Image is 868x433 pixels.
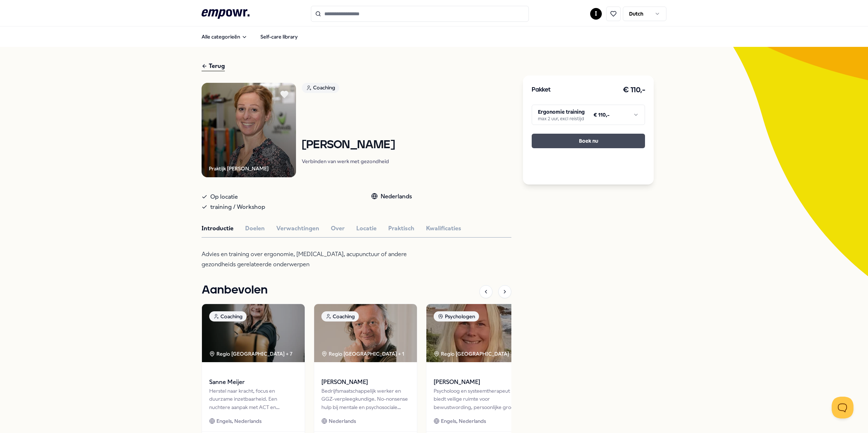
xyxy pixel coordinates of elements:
div: Bedrijfsmaatschappelijk werker en GGZ-verpleegkundige. No-nonsense hulp bij mentale en psychosoci... [321,387,410,411]
p: Verbinden van werk met gezondheid [302,158,395,165]
h3: Pakket [532,85,551,95]
button: Locatie [356,224,377,233]
span: [PERSON_NAME] [321,377,410,387]
button: Boek nu [532,134,645,148]
a: Coaching [302,83,395,96]
span: Nederlands [329,417,356,425]
div: Regio [GEOGRAPHIC_DATA] + 1 [321,350,404,358]
p: Advies en training over ergonomie, [MEDICAL_DATA], acupunctuur of andere gezondheids gerelateerde... [202,249,438,270]
button: Over [331,224,345,233]
div: Terug [202,61,225,71]
img: package image [314,304,417,362]
div: Coaching [302,83,339,93]
button: Kwalificaties [426,224,461,233]
h1: [PERSON_NAME] [302,139,395,151]
span: Engels, Nederlands [441,417,486,425]
button: Introductie [202,224,234,233]
h1: Aanbevolen [202,281,268,299]
div: Regio [GEOGRAPHIC_DATA] + 7 [209,350,292,358]
button: Alle categorieën [196,29,253,44]
img: Product Image [202,83,296,177]
button: I [590,8,602,20]
button: Verwachtingen [276,224,319,233]
span: [PERSON_NAME] [434,377,522,387]
div: Psycholoog en systeemtherapeut biedt veilige ruimte voor bewustwording, persoonlijke groei en men... [434,387,522,411]
input: Search for products, categories or subcategories [311,6,529,22]
span: Op locatie [210,192,238,202]
h3: € 110,- [623,84,645,96]
div: Praktijk [PERSON_NAME] [209,165,269,173]
button: Praktisch [388,224,414,233]
div: Coaching [209,311,247,321]
span: training / Workshop [210,202,265,212]
div: Herstel naar kracht, focus en duurzame inzetbaarheid. Een nuchtere aanpak met ACT en kickboksen d... [209,387,297,411]
iframe: Help Scout Beacon - Open [832,397,853,418]
div: Coaching [321,311,359,321]
img: package image [202,304,305,362]
img: package image [426,304,529,362]
nav: Main [196,29,304,44]
span: Engels, Nederlands [216,417,261,425]
a: Self-care library [255,29,304,44]
span: Sanne Meijer [209,377,297,387]
button: Doelen [245,224,265,233]
div: Regio [GEOGRAPHIC_DATA] [434,350,510,358]
div: Psychologen [434,311,479,321]
div: Nederlands [371,192,412,201]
